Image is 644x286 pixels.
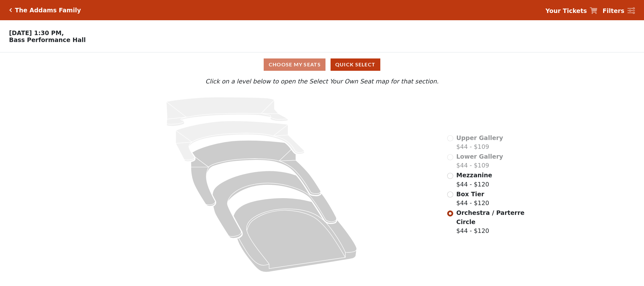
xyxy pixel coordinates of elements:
a: Click here to go back to filters [9,8,12,12]
span: Orchestra / Parterre Circle [456,209,525,225]
label: $44 - $120 [456,190,489,208]
p: Click on a level below to open the Select Your Own Seat map for that section. [85,77,559,86]
span: Upper Gallery [456,134,503,141]
button: Quick Select [331,58,380,71]
h5: The Addams Family [15,7,81,14]
path: Orchestra / Parterre Circle - Seats Available: 147 [234,198,357,272]
a: Your Tickets [545,6,597,15]
strong: Filters [602,7,624,14]
label: $44 - $120 [456,208,525,235]
path: Upper Gallery - Seats Available: 0 [166,97,288,126]
strong: Your Tickets [545,7,587,14]
a: Filters [602,6,635,15]
path: Lower Gallery - Seats Available: 0 [176,121,305,162]
span: Box Tier [456,191,484,198]
span: Mezzanine [456,172,492,179]
label: $44 - $109 [456,152,503,170]
span: Lower Gallery [456,153,503,160]
label: $44 - $109 [456,133,503,151]
label: $44 - $120 [456,171,492,189]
